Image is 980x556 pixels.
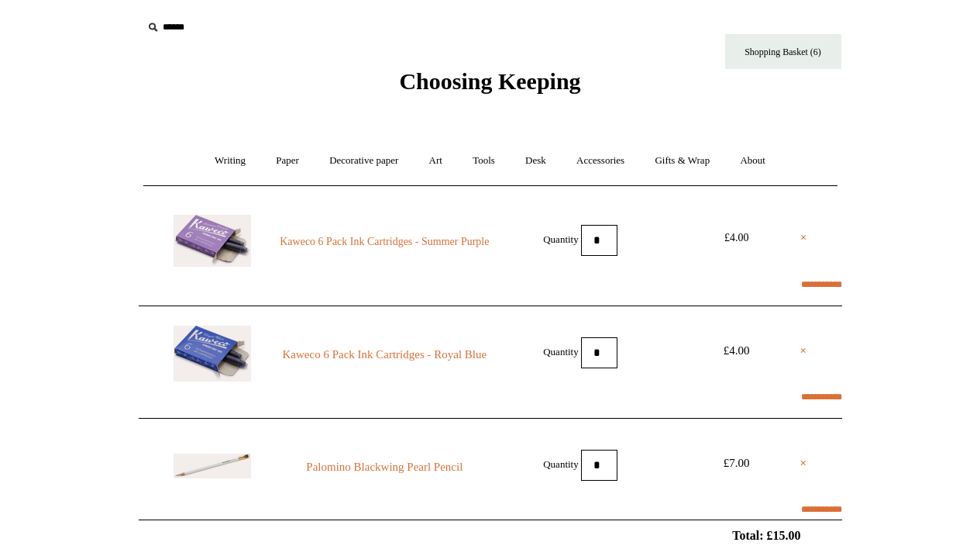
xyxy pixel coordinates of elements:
a: × [800,454,807,472]
a: Writing [201,140,260,181]
a: Accessories [562,140,638,181]
a: About [726,140,779,181]
a: Kaweco 6 Pack Ink Cartridges - Summer Purple [279,233,490,251]
a: × [800,341,807,360]
a: Tools [459,140,509,181]
h2: Total: £15.00 [103,528,878,543]
img: Kaweco 6 Pack Ink Cartridges - Summer Purple [174,215,251,267]
span: Choosing Keeping [399,68,580,94]
a: Decorative paper [315,140,412,181]
img: Kaweco 6 Pack Ink Cartridges - Royal Blue [174,326,251,382]
a: Kaweco 6 Pack Ink Cartridges - Royal Blue [279,345,490,364]
label: Quantity [543,345,579,357]
a: Shopping Basket (6) [725,34,841,69]
label: Quantity [543,233,579,244]
a: Desk [511,140,560,181]
a: × [800,229,806,247]
a: Paper [262,140,313,181]
a: Gifts & Wrap [641,140,724,181]
a: Choosing Keeping [399,81,580,92]
a: Art [415,140,456,181]
a: Palomino Blackwing Pearl Pencil [279,458,490,476]
label: Quantity [543,458,579,469]
img: Palomino Blackwing Pearl Pencil [174,454,251,478]
div: £7.00 [702,454,772,472]
div: £4.00 [702,229,772,247]
div: £4.00 [702,341,772,360]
